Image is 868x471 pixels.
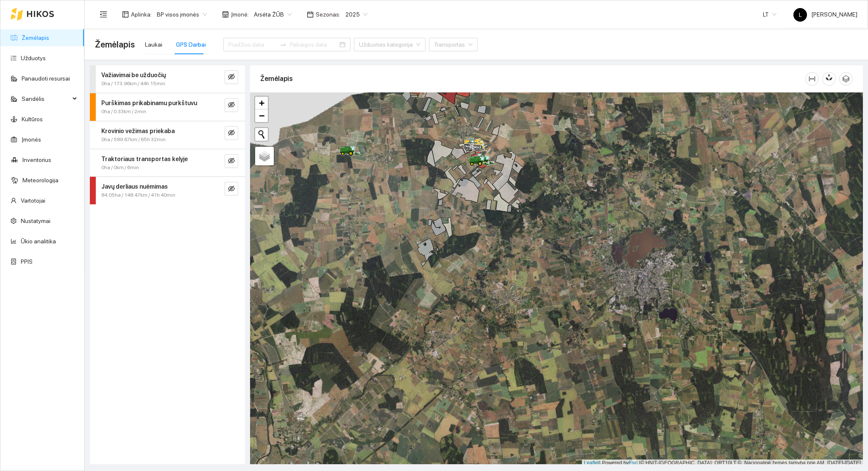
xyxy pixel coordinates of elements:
[101,156,188,162] strong: Traktoriaus transportas kelyje
[90,149,245,177] div: Traktoriaus transportas kelyje0ha / 0km / 6mineye-invisible
[228,129,235,137] span: eye-invisible
[22,90,70,107] span: Sandėlis
[21,55,46,61] a: Užduotys
[806,75,818,82] span: column-width
[22,116,43,123] a: Kultūros
[22,136,41,143] a: Įmonės
[316,10,340,19] span: Sezonas :
[21,238,56,245] a: Ūkio analitika
[222,11,229,18] span: shop
[582,460,863,467] div: | Powered by © HNIT-[GEOGRAPHIC_DATA]; ORT10LT ©, Nacionalinė žemės tarnyba prie AM, [DATE]-[DATE]
[805,72,819,86] button: column-width
[763,8,776,21] span: LT
[101,108,146,116] span: 0ha / 0.33km / 2min
[101,136,166,144] span: 0ha / 589.67km / 65h 32min
[225,70,238,84] button: eye-invisible
[22,177,58,184] a: Meteorologija
[307,11,314,18] span: calendar
[21,217,50,224] a: Nustatymai
[254,8,292,21] span: Arsėta ŽŪB
[345,8,367,21] span: 2025
[21,197,45,204] a: Vartotojai
[131,10,152,19] span: Aplinka :
[280,41,287,48] span: to
[90,93,245,121] div: Purškimas prikabinamu purkštuvu0ha / 0.33km / 2mineye-invisible
[231,10,249,19] span: Įmonė :
[101,164,139,172] span: 0ha / 0km / 6min
[90,121,245,149] div: Krovinio vežimas priekaba0ha / 589.67km / 65h 32mineye-invisible
[22,75,70,82] a: Panaudoti resursai
[228,157,235,165] span: eye-invisible
[255,128,268,141] button: Initiate a new search
[228,101,235,109] span: eye-invisible
[228,73,235,81] span: eye-invisible
[22,34,49,41] a: Žemėlapis
[122,11,129,18] span: layout
[90,177,245,204] div: Javų derliaus nuėmimas84.05ha / 148.47km / 41h 40mineye-invisible
[259,110,264,121] span: −
[101,72,166,78] strong: Važiavimai be užduočių
[225,154,238,168] button: eye-invisible
[101,100,197,106] strong: Purškimas prikabinamu purkštuvu
[629,460,638,466] a: Esri
[101,191,175,199] span: 84.05ha / 148.47km / 41h 40min
[259,98,264,108] span: +
[21,258,33,265] a: PPIS
[101,80,165,88] span: 0ha / 173.96km / 44h 15min
[176,40,206,49] div: GPS Darbai
[639,460,640,466] span: |
[584,460,599,466] a: Leaflet
[95,38,135,51] span: Žemėlapis
[225,126,238,140] button: eye-invisible
[225,98,238,112] button: eye-invisible
[255,109,268,122] a: Zoom out
[101,183,168,190] strong: Javų derliaus nuėmimas
[280,41,287,48] span: swap-right
[225,182,238,195] button: eye-invisible
[100,11,107,18] span: menu-fold
[799,8,802,22] span: L
[228,185,235,193] span: eye-invisible
[157,8,207,21] span: BP visos įmonės
[145,40,162,49] div: Laukai
[255,147,274,165] a: Layers
[90,65,245,93] div: Važiavimai be užduočių0ha / 173.96km / 44h 15mineye-invisible
[260,67,805,91] div: Žemėlapis
[793,11,857,18] span: [PERSON_NAME]
[101,128,175,134] strong: Krovinio vežimas priekaba
[95,6,112,23] button: menu-fold
[22,156,51,163] a: Inventorius
[228,40,276,49] input: Pradžios data
[290,40,338,49] input: Pabaigos data
[255,97,268,109] a: Zoom in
